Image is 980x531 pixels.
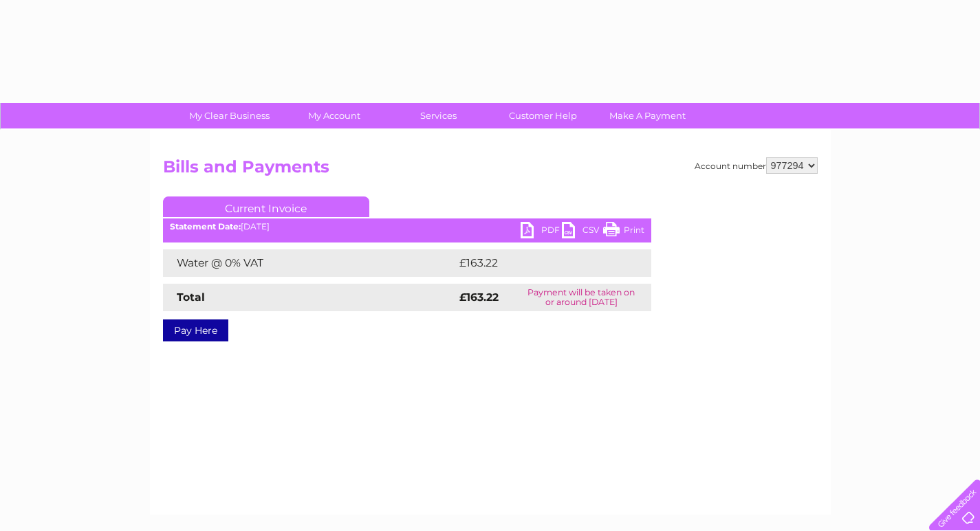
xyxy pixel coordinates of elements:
[163,319,228,341] a: Pay Here
[456,249,626,277] td: £163.22
[562,222,603,242] a: CSV
[277,103,391,128] a: My Account
[382,103,495,128] a: Services
[163,157,818,183] h2: Bills and Payments
[173,103,286,128] a: My Clear Business
[695,157,818,174] div: Account number
[459,291,499,304] strong: £163.22
[521,222,562,242] a: PDF
[163,196,369,217] a: Current Invoice
[163,249,456,277] td: Water @ 0% VAT
[170,221,241,231] b: Statement Date:
[163,222,651,231] div: [DATE]
[512,284,651,311] td: Payment will be taken on or around [DATE]
[177,291,205,304] strong: Total
[591,103,704,128] a: Make A Payment
[603,222,644,242] a: Print
[486,103,600,128] a: Customer Help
